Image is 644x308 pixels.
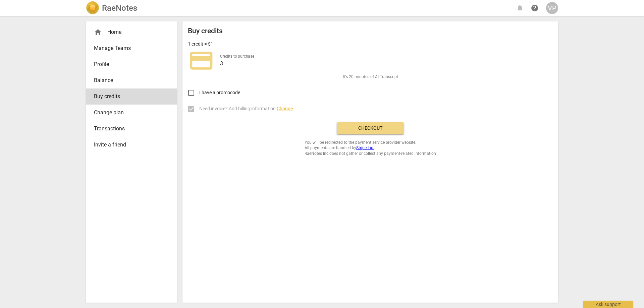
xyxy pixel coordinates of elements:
[94,93,164,101] span: Buy credits
[86,88,177,105] a: Buy credits
[94,76,164,84] span: Balance
[531,4,539,12] span: help
[94,44,164,52] span: Manage Teams
[277,106,293,111] span: Change
[199,89,240,96] span: I have a promocode
[343,74,398,80] span: It's 20 minutes of AI Transcript
[188,27,223,35] h2: Buy credits
[356,145,374,150] a: Stripe Inc.
[94,28,164,36] div: Home
[86,137,177,153] a: Invite a friend
[86,72,177,88] a: Balance
[546,2,558,14] button: VP
[305,140,436,157] span: You will be redirected to the payment service provider website. All payments are handled by RaeNo...
[86,24,177,40] div: Home
[529,2,541,14] a: Help
[86,1,99,15] img: Logo
[583,301,633,308] div: Ask support
[102,3,137,13] h2: RaeNotes
[86,40,177,56] a: Manage Teams
[188,47,215,74] span: credit_card
[86,56,177,72] a: Profile
[86,121,177,137] a: Transactions
[94,141,164,149] span: Invite a friend
[86,1,137,15] a: LogoRaeNotes
[199,105,293,112] span: Need invoice? Add billing information
[188,41,213,48] p: 1 credit = $1
[94,109,164,117] span: Change plan
[86,105,177,121] a: Change plan
[94,125,164,133] span: Transactions
[94,60,164,68] span: Profile
[220,54,254,58] label: Credits to purchase
[342,125,398,132] span: Checkout
[337,122,404,134] button: Checkout
[94,28,102,36] span: home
